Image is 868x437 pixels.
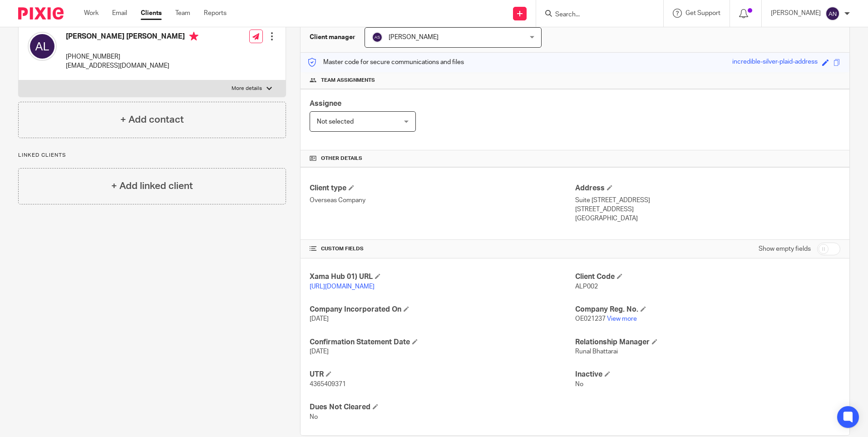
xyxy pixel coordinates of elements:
[204,9,227,18] a: Reports
[310,305,575,314] h4: Company Incorporated On
[175,9,190,18] a: Team
[18,7,64,20] img: Pixie
[575,338,840,347] h4: Relationship Manager
[28,32,57,61] img: svg%3E
[66,52,198,61] p: [PHONE_NUMBER]
[310,370,575,379] h4: UTR
[189,32,198,41] i: Primary
[575,283,598,290] span: ALP002
[575,348,618,355] span: Runal Bhattarai
[111,179,193,193] h4: + Add linked client
[372,32,383,43] img: svg%3E
[310,402,575,412] h4: Dues Not Cleared
[575,214,840,223] p: [GEOGRAPHIC_DATA]
[120,113,184,127] h4: + Add contact
[310,414,318,420] span: No
[321,155,362,162] span: Other details
[771,9,821,18] p: [PERSON_NAME]
[66,61,198,70] p: [EMAIL_ADDRESS][DOMAIN_NAME]
[317,119,354,125] span: Not selected
[141,9,162,18] a: Clients
[607,316,637,322] a: View more
[389,34,439,40] span: [PERSON_NAME]
[575,316,606,322] span: OE021237
[310,245,575,253] h4: CUSTOM FIELDS
[575,370,840,379] h4: Inactive
[66,32,198,43] h4: [PERSON_NAME] [PERSON_NAME]
[575,305,840,314] h4: Company Reg. No.
[310,283,375,290] a: [URL][DOMAIN_NAME]
[112,9,127,18] a: Email
[554,11,636,19] input: Search
[575,205,840,214] p: [STREET_ADDRESS]
[310,316,329,322] span: [DATE]
[732,57,818,68] div: incredible-silver-plaid-address
[575,272,840,282] h4: Client Code
[575,381,583,387] span: No
[310,381,346,387] span: 4365409371
[686,10,720,16] span: Get Support
[310,33,355,42] h3: Client manager
[310,272,575,282] h4: Xama Hub 01) URL
[18,152,286,159] p: Linked clients
[310,338,575,347] h4: Confirmation Statement Date
[575,196,840,205] p: Suite [STREET_ADDRESS]
[825,6,840,21] img: svg%3E
[84,9,99,18] a: Work
[575,184,840,193] h4: Address
[310,100,341,107] span: Assignee
[759,244,811,253] label: Show empty fields
[310,184,575,193] h4: Client type
[310,196,575,205] p: Overseas Company
[321,77,375,84] span: Team assignments
[307,58,464,67] p: Master code for secure communications and files
[232,85,262,92] p: More details
[310,348,329,355] span: [DATE]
